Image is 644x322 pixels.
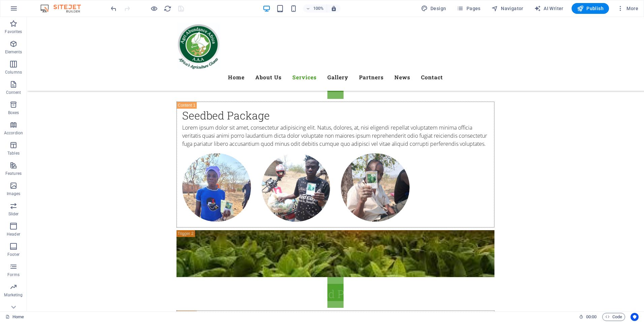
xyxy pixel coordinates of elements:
span: 00 00 [586,313,597,321]
span: Design [421,5,446,12]
span: : [591,314,592,319]
p: Slider [8,211,19,217]
span: Code [605,313,622,321]
span: Navigator [491,5,523,12]
a: Trigger 2 [150,244,468,307]
button: Navigator [489,3,526,14]
span: More [617,5,638,12]
p: Forms [7,272,20,277]
button: Publish [572,3,609,14]
p: Content [6,90,21,95]
button: reload [163,4,171,12]
span: Pages [457,5,480,12]
p: Accordion [4,130,23,136]
button: Code [602,313,625,321]
button: More [614,3,641,14]
p: Columns [5,70,22,75]
button: undo [109,4,118,12]
span: Publish [577,5,604,12]
h6: Session time [579,313,597,321]
button: AI Writer [532,3,566,14]
h6: 100% [313,4,324,12]
p: Elements [5,49,22,55]
p: Footer [7,252,20,257]
p: Tables [7,151,20,156]
p: Boxes [8,110,19,115]
span: AI Writer [534,5,563,12]
p: Marketing [4,292,23,298]
p: Images [7,191,21,196]
button: 100% [303,4,327,12]
p: Features [5,171,22,176]
div: Design (Ctrl+Alt+Y) [418,3,449,14]
i: Undo: Change show dots (Ctrl+Z) [110,5,118,12]
p: Header [7,232,20,237]
p: Favorites [5,29,22,34]
img: Editor Logo [39,4,89,12]
button: Pages [454,3,483,14]
i: Reload page [164,5,171,12]
button: Design [418,3,449,14]
button: Usercentrics [631,313,639,321]
i: On resize automatically adjust zoom level to fit chosen device. [331,5,337,11]
a: Click to cancel selection. Double-click to open Pages [5,313,24,321]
